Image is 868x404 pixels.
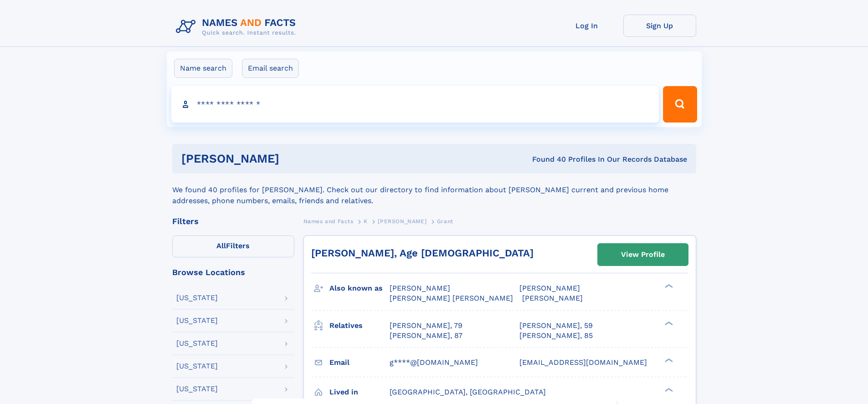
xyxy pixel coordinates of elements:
[519,321,593,331] a: [PERSON_NAME], 59
[621,244,665,265] div: View Profile
[172,15,303,39] img: Logo Names and Facts
[519,331,593,341] a: [PERSON_NAME], 85
[663,283,673,289] div: ❯
[598,244,688,266] a: View Profile
[519,358,647,367] span: [EMAIL_ADDRESS][DOMAIN_NAME]
[172,217,294,225] div: Filters
[176,340,218,347] div: [US_STATE]
[176,294,218,302] div: [US_STATE]
[171,86,659,123] input: search input
[311,247,534,259] a: [PERSON_NAME], Age [DEMOGRAPHIC_DATA]
[176,385,218,393] div: [US_STATE]
[303,215,354,227] a: Names and Facts
[329,355,390,370] h3: Email
[176,363,218,370] div: [US_STATE]
[390,321,462,331] a: [PERSON_NAME], 79
[390,331,462,341] a: [PERSON_NAME], 87
[172,235,294,257] label: Filters
[329,281,390,296] h3: Also known as
[550,15,623,37] a: Log In
[172,268,294,276] div: Browse Locations
[364,215,368,227] a: K
[623,15,696,37] a: Sign Up
[663,357,673,363] div: ❯
[406,154,687,164] div: Found 40 Profiles In Our Records Database
[519,284,580,292] span: [PERSON_NAME]
[390,294,513,302] span: [PERSON_NAME] [PERSON_NAME]
[378,218,426,225] span: [PERSON_NAME]
[663,86,697,123] button: Search Button
[181,153,406,164] h1: [PERSON_NAME]
[663,320,673,326] div: ❯
[329,384,390,400] h3: Lived in
[176,317,218,324] div: [US_STATE]
[663,387,673,393] div: ❯
[242,59,299,78] label: Email search
[172,174,696,206] div: We found 40 profiles for [PERSON_NAME]. Check out our directory to find information about [PERSON...
[174,59,232,78] label: Name search
[390,284,450,292] span: [PERSON_NAME]
[522,294,583,302] span: [PERSON_NAME]
[329,318,390,333] h3: Relatives
[364,218,368,225] span: K
[378,215,426,227] a: [PERSON_NAME]
[390,388,546,396] span: [GEOGRAPHIC_DATA], [GEOGRAPHIC_DATA]
[437,218,453,225] span: Grant
[216,241,226,250] span: All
